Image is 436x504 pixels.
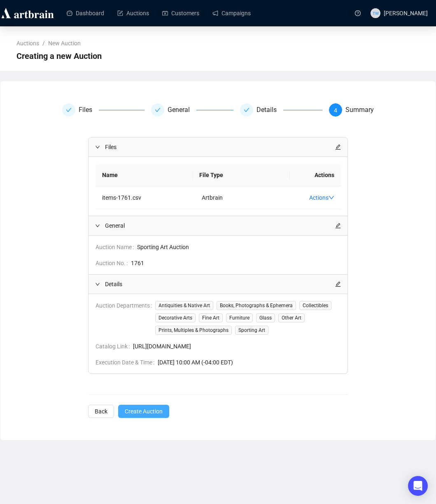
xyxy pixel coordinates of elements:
div: Details [240,103,322,117]
button: Create Auction [118,405,169,418]
a: Auctions [117,2,149,24]
span: Books, Photographs & Ephemera [217,301,296,310]
span: edit [335,223,341,229]
span: Decorative Arts [155,313,196,322]
span: 1761 [131,259,341,268]
div: Summary [345,103,374,117]
span: Execution Date & Time [96,358,158,367]
th: Actions [290,164,340,187]
span: expanded [95,282,100,287]
span: Auction No. [96,259,131,268]
span: check [244,107,249,113]
div: Filesedit [89,138,347,156]
span: down [329,195,334,201]
a: Auctions [15,39,41,48]
div: General [168,103,196,117]
span: Glass [256,313,275,322]
span: Fine Art [199,313,223,322]
span: Auction Departments [96,301,155,335]
span: Creating a new Auction [16,49,102,63]
span: Catalog Link [96,342,133,351]
div: Files [62,103,145,117]
div: Details [256,103,283,117]
span: Collectibles [299,301,331,310]
span: Artbrain [202,194,223,201]
div: Generaledit [89,216,347,235]
a: Campaigns [212,2,251,24]
a: Dashboard [67,2,104,24]
span: Create Auction [125,407,163,416]
span: TW [373,9,379,16]
span: [PERSON_NAME] [384,10,428,16]
div: Files [79,103,99,117]
td: items-1761.csv [96,187,195,209]
span: [URL][DOMAIN_NAME] [133,342,341,351]
span: Antiquities & Native Art [155,301,213,310]
span: Details [105,280,335,289]
li: / [42,39,45,48]
span: expanded [95,223,100,228]
span: Files [105,142,335,152]
a: Customers [162,2,199,24]
span: Other Art [278,313,305,322]
a: Actions [309,194,334,201]
th: File Type [193,164,290,187]
span: check [66,107,72,113]
span: [DATE] 10:00 AM (-04:00 EDT) [158,358,341,367]
a: New Auction [47,39,82,48]
span: check [155,107,161,113]
span: Back [95,407,107,416]
span: Prints, Multiples & Photographs [155,326,232,335]
span: 4 [334,107,337,114]
span: edit [335,144,341,150]
span: Sporting Art Auction [137,243,341,252]
div: 4Summary [329,103,374,117]
span: General [105,221,335,230]
span: question-circle [355,10,361,16]
span: Sporting Art [235,326,268,335]
button: Back [88,405,114,418]
span: Auction Name [96,243,137,252]
div: Open Intercom Messenger [408,476,428,496]
span: expanded [95,145,100,149]
span: Furniture [226,313,253,322]
span: edit [335,281,341,287]
th: Name [96,164,193,187]
div: Detailsedit [89,275,347,294]
div: General [151,103,233,117]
